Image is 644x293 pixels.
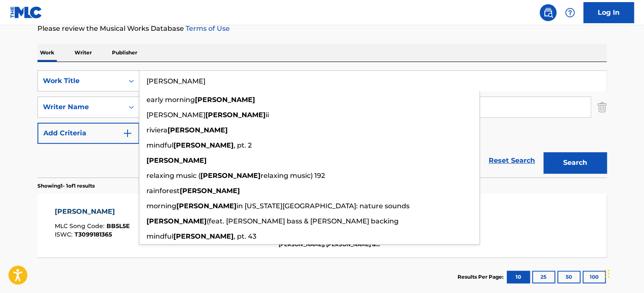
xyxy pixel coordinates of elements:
[146,96,195,104] span: early morning
[602,253,644,293] iframe: Chat Widget
[55,231,75,238] span: ISWC :
[484,151,539,170] a: Reset Search
[266,111,269,119] span: ii
[146,217,207,225] strong: [PERSON_NAME]
[146,172,200,180] span: relaxing music (
[176,202,237,210] strong: [PERSON_NAME]
[37,123,139,144] button: Add Criteria
[146,232,173,240] span: mindful
[168,126,228,134] strong: [PERSON_NAME]
[146,156,207,164] strong: [PERSON_NAME]
[543,152,607,173] button: Search
[237,202,410,210] span: in [US_STATE][GEOGRAPHIC_DATA]: nature sounds
[146,202,176,210] span: morning
[597,97,607,118] img: Delete Criterion
[173,141,234,149] strong: [PERSON_NAME]
[205,111,266,119] strong: [PERSON_NAME]
[604,261,609,286] div: Drag
[106,222,130,230] span: BB5L5E
[43,76,119,86] div: Work Title
[532,271,555,283] button: 25
[180,187,240,195] strong: [PERSON_NAME]
[72,44,94,62] p: Writer
[543,8,553,18] img: search
[540,4,556,21] a: Public Search
[10,6,43,19] img: MLC Logo
[146,187,180,195] span: rainforest
[261,172,325,180] span: relaxing music) 192
[109,44,140,62] p: Publisher
[557,271,580,283] button: 50
[146,126,168,134] span: riviera
[43,102,119,112] div: Writer Name
[37,44,57,62] p: Work
[583,2,634,23] a: Log In
[173,232,234,240] strong: [PERSON_NAME]
[37,70,607,177] form: Search Form
[37,182,95,190] p: Showing 1 - 1 of 1 results
[583,271,606,283] button: 100
[195,96,255,104] strong: [PERSON_NAME]
[37,194,607,257] a: [PERSON_NAME]MLC Song Code:BB5L5EISWC:T3099181365Writers (2)[PERSON_NAME] [PERSON_NAME] [PERSON_N...
[507,271,530,283] button: 10
[146,141,173,149] span: mindful
[75,231,112,238] span: T3099181365
[122,128,133,138] img: 9d2ae6d4665cec9f34b9.svg
[565,8,575,18] img: help
[184,24,230,32] a: Terms of Use
[55,207,130,217] div: [PERSON_NAME]
[200,172,261,180] strong: [PERSON_NAME]
[37,24,607,34] p: Please review the Musical Works Database
[55,222,106,230] span: MLC Song Code :
[562,4,578,21] div: Help
[146,111,205,119] span: [PERSON_NAME]
[458,273,506,281] p: Results Per Page:
[207,217,399,225] span: (feat. [PERSON_NAME] bass & [PERSON_NAME] backing
[234,232,256,240] span: , pt. 43
[234,141,252,149] span: , pt. 2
